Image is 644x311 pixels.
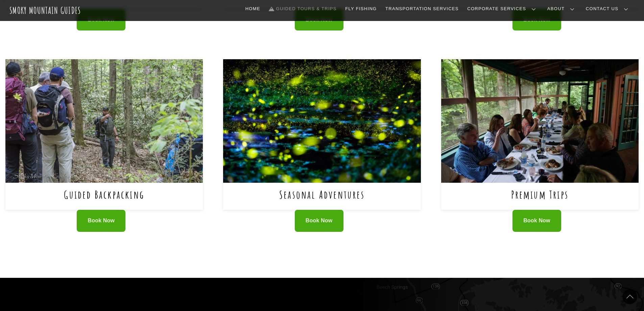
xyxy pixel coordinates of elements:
a: Transportation Services [383,2,461,16]
a: Book Now [512,210,561,232]
a: Fly Fishing [342,2,379,16]
a: Corporate Services [464,2,541,16]
a: Guided Backpacking [64,187,144,201]
span: Book Now [88,217,115,224]
a: Seasonal Adventures [279,187,365,201]
a: Premium Trips [511,187,569,201]
span: Book Now [523,217,550,224]
a: Contact Us [583,2,634,16]
a: Smoky Mountain Guides [9,5,81,16]
img: Guided Backpacking [5,59,203,183]
a: Home [243,2,263,16]
a: Guided Tours & Trips [266,2,339,16]
img: Seasonal Adventures [223,59,421,183]
a: Book Now [77,210,125,232]
span: Book Now [306,217,333,224]
img: Premium Trips [441,59,639,183]
a: About [545,2,580,16]
a: Book Now [295,210,343,232]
